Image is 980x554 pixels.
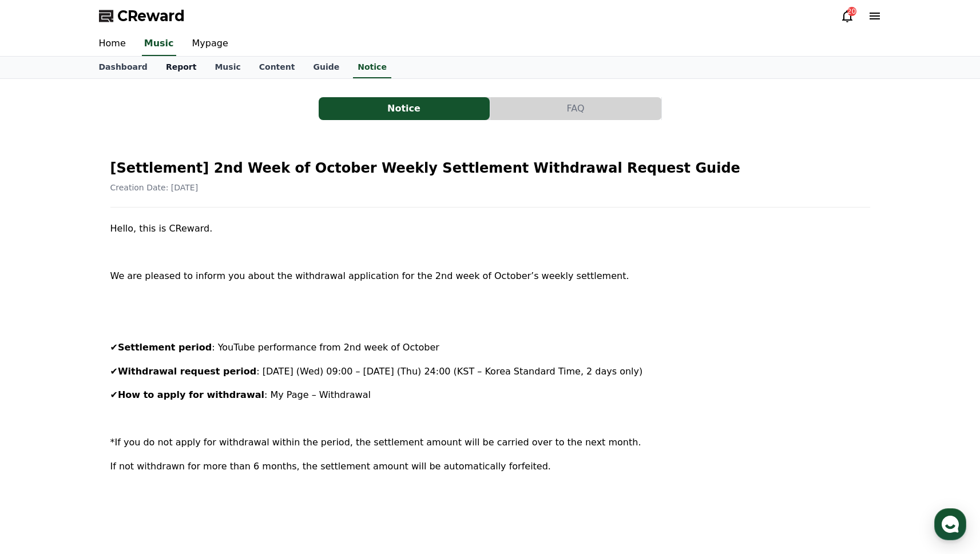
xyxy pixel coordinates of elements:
a: Home [3,362,76,391]
div: 20 [847,7,856,16]
a: Mypage [183,32,237,56]
span: If not withdrawn for more than 6 months, the settlement amount will be automatically forfeited. [110,461,551,472]
a: Content [250,57,304,78]
a: Music [205,57,249,78]
a: Home [90,32,135,56]
span: Messages [95,380,129,389]
span: ✔ [110,342,118,353]
span: Creation Date: [DATE] [110,183,199,192]
span: We are pleased to inform you about the withdrawal application for the 2nd week of October’s weekl... [110,270,629,281]
a: Guide [304,57,348,78]
span: Settings [169,380,197,389]
a: 20 [840,9,854,23]
span: *If you do not apply for withdrawal within the period, the settlement amount will be carried over... [110,437,641,448]
span: : My Page – Withdrawal [264,389,371,400]
span: : YouTube performance from 2nd week of October [212,342,439,353]
span: ✔ [110,389,118,400]
strong: How to apply for withdrawal [118,389,264,400]
a: CReward [99,7,185,25]
span: Home [29,380,49,389]
span: ✔ [110,366,118,377]
a: Messages [76,362,148,391]
a: FAQ [490,97,662,120]
span: : [DATE] (Wed) 09:00 – [DATE] (Thu) 24:00 (KST – Korea Standard Time, 2 days only) [256,366,642,377]
a: Report [157,57,206,78]
a: Notice [353,57,391,78]
a: Settings [148,362,220,391]
span: CReward [117,7,185,25]
strong: Withdrawal request period [118,366,256,377]
a: Dashboard [90,57,157,78]
h2: [Settlement] 2nd Week of October Weekly Settlement Withdrawal Request Guide [110,159,870,177]
button: FAQ [490,97,661,120]
strong: Settlement period [118,342,212,353]
button: Notice [319,97,490,120]
a: Music [142,32,176,56]
span: Hello, this is CReward. [110,223,213,234]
